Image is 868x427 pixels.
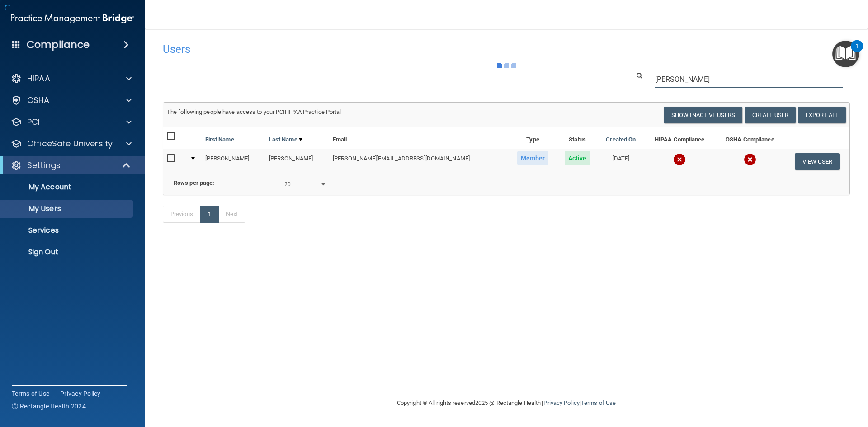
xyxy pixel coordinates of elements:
[27,73,50,84] p: HIPAA
[795,153,840,170] button: View User
[60,389,101,398] a: Privacy Policy
[11,95,132,106] a: OSHA
[715,127,785,149] th: OSHA Compliance
[11,160,131,171] a: Settings
[581,399,616,406] a: Terms of Use
[269,134,302,145] a: Last Name
[543,399,579,406] a: Privacy Policy
[329,149,509,174] td: [PERSON_NAME][EMAIL_ADDRESS][DOMAIN_NAME]
[27,38,90,51] h4: Compliance
[11,117,132,127] a: PCI
[673,153,686,166] img: cross.ca9f0e7f.svg
[798,107,846,123] a: Export All
[712,363,857,399] iframe: Drift Widget Chat Controller
[6,248,129,257] p: Sign Out
[832,41,859,67] button: Open Resource Center, 1 new notification
[205,134,234,145] a: First Name
[167,108,341,115] span: The following people have access to your PCIHIPAA Practice Portal
[11,9,134,28] img: PMB logo
[6,226,129,235] p: Services
[11,138,132,149] a: OfficeSafe University
[202,149,265,174] td: [PERSON_NAME]
[27,117,40,127] p: PCI
[598,149,644,174] td: [DATE]
[11,73,132,84] a: HIPAA
[174,179,214,186] b: Rows per page:
[6,204,129,213] p: My Users
[664,107,742,123] button: Show Inactive Users
[6,183,129,192] p: My Account
[855,46,859,58] div: 1
[265,149,329,174] td: [PERSON_NAME]
[329,127,509,149] th: Email
[655,71,843,88] input: Search
[644,127,715,149] th: HIPAA Compliance
[12,402,86,411] span: Ⓒ Rectangle Health 2024
[200,206,219,223] a: 1
[27,95,50,106] p: OSHA
[745,107,796,123] button: Create User
[509,127,557,149] th: Type
[565,151,590,165] span: Active
[744,153,756,166] img: cross.ca9f0e7f.svg
[163,206,201,223] a: Previous
[606,134,636,145] a: Created On
[12,389,49,398] a: Terms of Use
[218,206,245,223] a: Next
[27,160,61,171] p: Settings
[497,63,516,68] img: ajax-loader.4d491dd7.gif
[341,389,671,418] div: Copyright © All rights reserved 2025 @ Rectangle Health | |
[557,127,598,149] th: Status
[517,151,549,165] span: Member
[163,43,558,55] h4: Users
[27,138,113,149] p: OfficeSafe University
